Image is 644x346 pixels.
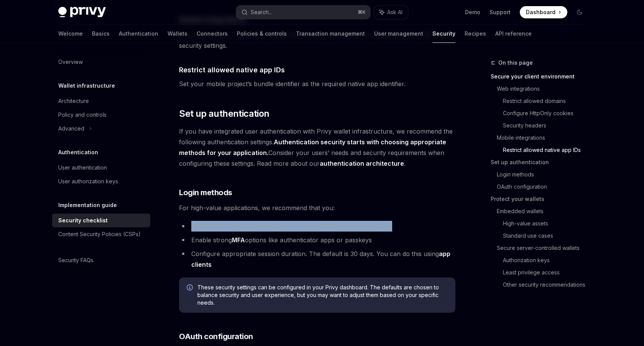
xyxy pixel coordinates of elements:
[503,95,592,107] a: Restrict allowed domains
[52,227,150,241] a: Content Security Policies (CSPs)
[573,6,586,18] button: Toggle dark mode
[52,214,150,227] a: Security checklist
[520,6,567,18] a: Dashboard
[52,253,150,267] a: Security FAQs
[52,94,150,108] a: Architecture
[58,256,94,265] div: Security FAQs
[374,5,408,19] button: Ask AI
[251,8,272,17] div: Search...
[179,248,455,270] li: Configure appropriate session duration. The default is 30 days. You can do this using
[52,55,150,69] a: Overview
[497,132,592,144] a: Mobile integrations
[92,24,110,43] a: Basics
[296,24,365,43] a: Transaction management
[179,221,455,232] li: Disable SMS-based authentication to prevent SIM-swapping attacks
[58,96,89,106] div: Architecture
[197,24,228,43] a: Connectors
[374,24,423,43] a: User management
[187,284,194,292] svg: Info
[179,126,455,169] span: If you have integrated user authentication with Privy wallet infrastructure, we recommend the fol...
[52,175,150,188] a: User authorization keys
[358,9,366,15] span: ⌘ K
[490,8,511,16] a: Support
[197,284,448,307] span: These security settings can be configured in your Privy dashboard. The defaults are chosen to bal...
[58,163,107,172] div: User authentication
[179,202,455,213] span: For high-value applications, we recommend that you:
[497,168,592,181] a: Login methods
[179,108,269,120] span: Set up authentication
[168,24,187,43] a: Wallets
[503,119,592,132] a: Security headers
[58,110,107,119] div: Policy and controls
[52,108,150,122] a: Policy and controls
[58,57,83,67] div: Overview
[387,8,402,16] span: Ask AI
[58,24,83,43] a: Welcome
[179,78,455,89] span: Set your mobile project’s bundle identifier as the required native app identifier.
[497,205,592,217] a: Embedded wallets
[179,138,446,157] strong: Authentication security starts with choosing appropriate methods for your application.
[497,181,592,193] a: OAuth configuration
[498,58,533,67] span: On this page
[320,160,404,168] a: authentication architecture
[503,279,592,291] a: Other security recommendations
[491,193,592,205] a: Protect your wallets
[58,216,108,225] div: Security checklist
[503,230,592,242] a: Standard use cases
[58,7,106,18] img: dark logo
[497,83,592,95] a: Web integrations
[432,24,455,43] a: Security
[58,148,98,157] h5: Authentication
[179,188,232,197] strong: Login methods
[232,236,245,244] a: MFA
[58,124,84,133] div: Advanced
[58,81,115,90] h5: Wallet infrastructure
[52,161,150,175] a: User authentication
[237,24,287,43] a: Policies & controls
[465,8,480,16] a: Demo
[58,201,117,210] h5: Implementation guide
[179,65,285,75] span: Restrict allowed native app IDs
[497,242,592,254] a: Secure server-controlled wallets
[58,230,141,239] div: Content Security Policies (CSPs)
[495,24,532,43] a: API reference
[236,5,370,19] button: Search...⌘K
[179,235,455,245] li: Enable strong options like authenticator apps or passkeys
[491,70,592,83] a: Secure your client environment
[119,24,158,43] a: Authentication
[58,177,118,186] div: User authorization keys
[503,107,592,119] a: Configure HttpOnly cookies
[503,144,592,156] a: Restrict allowed native app IDs
[503,254,592,266] a: Authorization keys
[526,8,555,16] span: Dashboard
[465,24,486,43] a: Recipes
[491,156,592,168] a: Set up authentication
[179,332,253,341] strong: OAuth configuration
[503,266,592,279] a: Least privilege access
[503,217,592,230] a: High-value assets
